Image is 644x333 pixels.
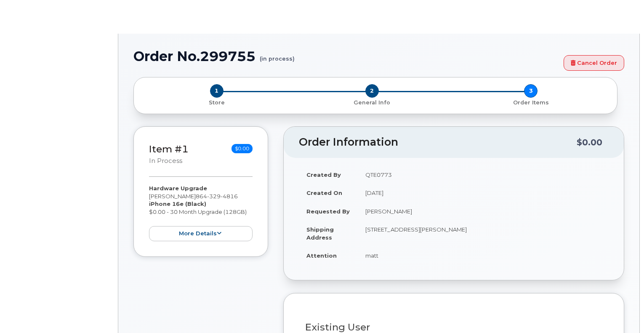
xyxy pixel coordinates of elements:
p: General Info [296,99,448,107]
strong: Requested By [306,208,350,215]
strong: Hardware Upgrade [149,185,207,192]
a: 2 General Info [293,98,451,107]
p: Store [144,99,289,107]
td: [STREET_ADDRESS][PERSON_NAME] [358,220,609,246]
td: [PERSON_NAME] [358,202,609,221]
strong: Created By [306,171,341,178]
strong: Created On [306,189,342,196]
strong: iPhone 16e (Black) [149,200,206,207]
span: 864 [196,193,238,200]
small: (in process) [260,49,295,62]
strong: Shipping Address [306,226,334,241]
span: 4816 [221,193,238,200]
span: 1 [210,84,224,98]
a: Item #1 [149,143,189,155]
span: 2 [365,84,379,98]
small: in process [149,157,182,165]
h1: Order No.299755 [133,49,559,64]
td: matt [358,246,609,265]
strong: Attention [306,252,337,259]
span: 329 [207,193,221,200]
td: [DATE] [358,184,609,202]
div: $0.00 [577,134,602,150]
td: QTE0773 [358,165,609,184]
h2: Order Information [299,136,577,148]
a: Cancel Order [564,55,624,71]
div: [PERSON_NAME] $0.00 - 30 Month Upgrade (128GB) [149,184,253,241]
button: more details [149,226,253,242]
a: 1 Store [141,98,293,107]
h3: Existing User [305,322,602,333]
span: $0.00 [232,144,253,153]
